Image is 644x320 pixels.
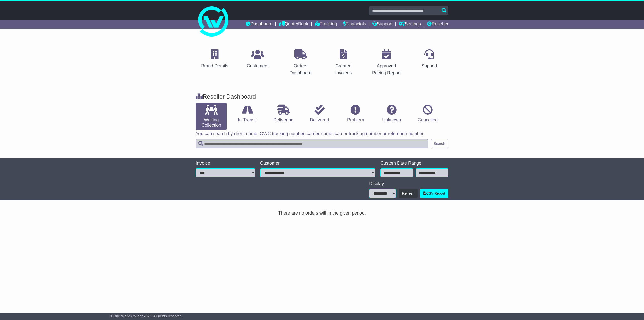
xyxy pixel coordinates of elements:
div: Orders Dashboard [285,63,316,76]
button: Refresh [399,189,418,198]
a: Reseller [427,20,448,29]
a: Brand Details [198,48,231,71]
a: Delivered [304,103,335,125]
a: Orders Dashboard [281,48,319,78]
a: Waiting Collection [196,103,227,130]
a: Customers [243,48,272,71]
a: CSV Report [420,189,448,198]
div: Custom Date Range [380,161,448,166]
a: Quote/Book [279,20,308,29]
a: Unknown [376,103,407,125]
a: Settings [399,20,421,29]
div: Support [421,63,437,69]
div: Reseller Dashboard [193,93,451,100]
button: Search [431,139,448,148]
a: In Transit [232,103,263,125]
a: Dashboard [246,20,272,29]
a: Cancelled [412,103,443,125]
div: Brand Details [201,63,228,69]
a: Tracking [315,20,337,29]
a: Approved Pricing Report [368,48,406,78]
p: You can search by client name, OWC tracking number, carrier name, carrier tracking number or refe... [196,131,448,137]
a: Created Invoices [325,48,363,78]
div: Approved Pricing Report [371,63,402,76]
div: Display [369,181,448,187]
a: Problem [340,103,371,125]
a: Support [418,48,440,71]
div: Created Invoices [328,63,359,76]
div: There are no orders within the given period. [196,210,448,216]
a: Financials [343,20,366,29]
a: Support [372,20,392,29]
a: Delivering [268,103,299,125]
div: Customers [247,63,268,69]
div: Invoice [196,161,255,166]
span: © One World Courier 2025. All rights reserved. [110,314,183,318]
div: Customer [260,161,375,166]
